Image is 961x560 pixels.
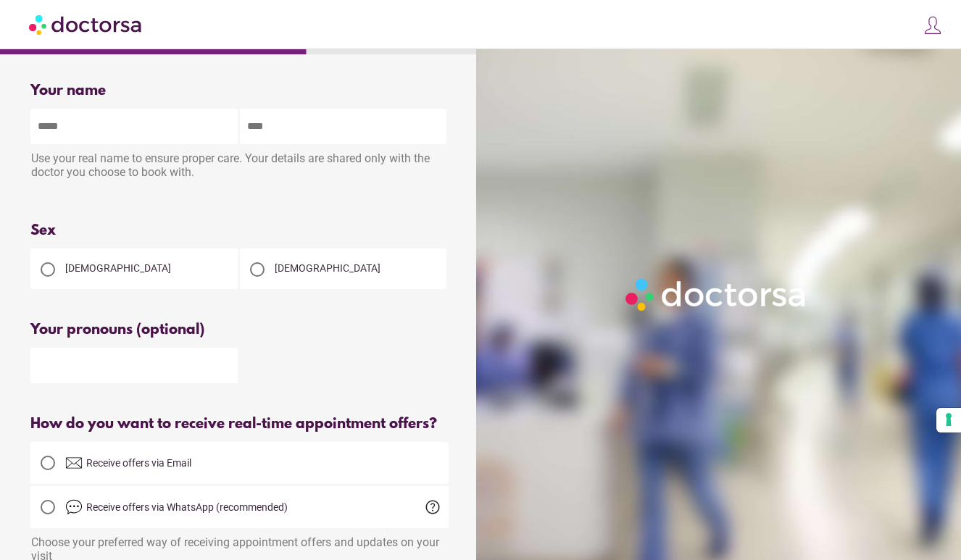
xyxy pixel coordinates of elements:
img: chat [65,498,83,516]
div: Sex [30,222,449,239]
div: Use your real name to ensure proper care. Your details are shared only with the doctor you choose... [30,144,449,190]
span: Receive offers via WhatsApp (recommended) [86,501,288,513]
img: Doctorsa.com [29,8,143,41]
span: Receive offers via Email [86,457,191,469]
div: Your pronouns (optional) [30,322,449,338]
button: Your consent preferences for tracking technologies [936,408,961,432]
div: Your name [30,83,449,99]
span: [DEMOGRAPHIC_DATA] [65,262,171,274]
span: [DEMOGRAPHIC_DATA] [275,262,380,274]
div: How do you want to receive real-time appointment offers? [30,416,449,432]
img: icons8-customer-100.png [923,15,943,35]
img: Logo-Doctorsa-trans-White-partial-flat.png [620,273,812,316]
img: email [65,454,83,472]
span: help [424,498,441,516]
